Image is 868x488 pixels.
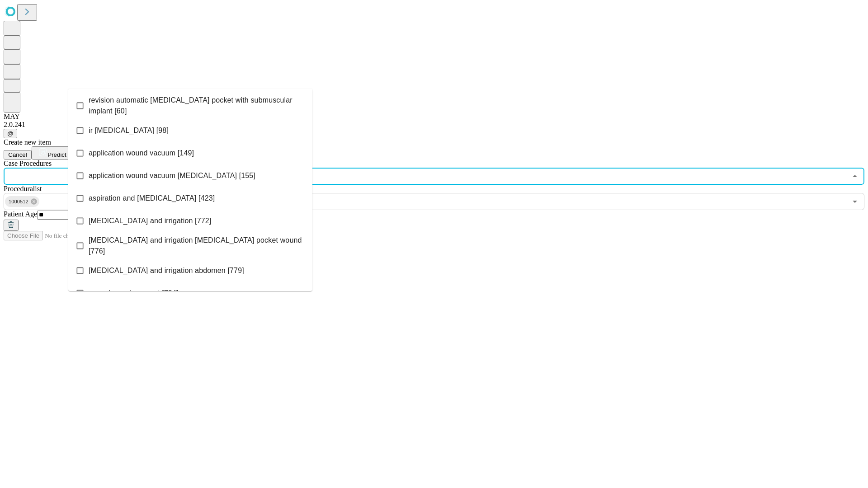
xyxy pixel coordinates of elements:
[89,265,244,276] span: [MEDICAL_DATA] and irrigation abdomen [779]
[4,113,864,121] div: MAY
[4,160,52,167] span: Scheduled Procedure
[4,150,32,160] button: Cancel
[4,121,864,129] div: 2.0.241
[7,130,14,137] span: @
[89,170,255,181] span: application wound vacuum [MEDICAL_DATA] [155]
[849,170,861,183] button: Close
[89,148,194,159] span: application wound vacuum [149]
[4,210,37,218] span: Patient Age
[89,288,179,299] span: wound vac placement [784]
[8,151,27,158] span: Cancel
[4,129,17,138] button: @
[5,197,32,207] span: 1000512
[4,138,51,146] span: Create new item
[47,151,66,158] span: Predict
[89,216,211,226] span: [MEDICAL_DATA] and irrigation [772]
[849,195,861,208] button: Open
[5,196,39,207] div: 1000512
[89,125,169,136] span: ir [MEDICAL_DATA] [98]
[89,235,305,257] span: [MEDICAL_DATA] and irrigation [MEDICAL_DATA] pocket wound [776]
[4,185,42,192] span: Proceduralist
[89,95,305,117] span: revision automatic [MEDICAL_DATA] pocket with submuscular implant [60]
[32,146,73,160] button: Predict
[89,193,215,204] span: aspiration and [MEDICAL_DATA] [423]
